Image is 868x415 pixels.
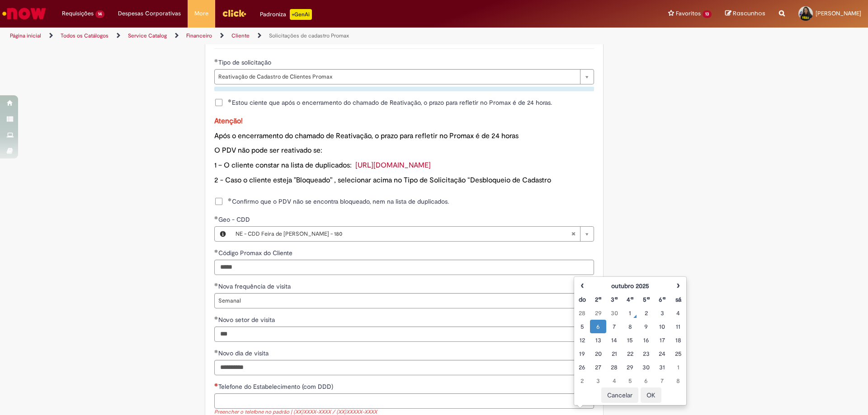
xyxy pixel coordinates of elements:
div: 21 October 2025 Tuesday [609,349,620,358]
a: [URL][DOMAIN_NAME] [355,161,431,170]
a: Todos os Catálogos [61,32,108,39]
th: Sábado [670,293,686,306]
span: More [194,9,208,18]
span: O PDV não pode ser reativado se: [214,146,322,155]
div: 30 September 2025 Tuesday [609,308,620,317]
span: Obrigatório Preenchido [228,198,232,201]
th: Quarta-feira [622,293,638,306]
div: 06 October 2025 Monday [592,322,604,331]
span: Novo dia de visita [218,349,270,357]
a: Página inicial [10,32,41,39]
span: Necessários [214,383,218,387]
div: 02 November 2025 Sunday [576,376,588,385]
span: Requisições [62,9,94,18]
span: 14 [95,10,104,18]
div: 07 October 2025 Tuesday [609,322,620,331]
div: 28 October 2025 Tuesday [609,363,620,372]
span: Obrigatório Preenchido [214,350,218,353]
div: 05 November 2025 Wednesday [624,376,636,385]
div: 20 October 2025 Monday [592,349,604,358]
span: Tipo de solicitação [218,58,273,66]
button: Cancelar [601,387,638,403]
img: ServiceNow [1,5,47,23]
div: 11 October 2025 Saturday [673,322,684,331]
span: Obrigatório Preenchido [214,316,218,320]
div: 22 October 2025 Wednesday [624,349,636,358]
span: Confirmo que o PDV não se encontra bloqueado, nem na lista de duplicados. [228,197,449,206]
div: 02 October 2025 Thursday [641,308,652,317]
span: Estou ciente que após o encerramento do chamado de Reativação, o prazo para refletir no Promax é ... [228,98,552,107]
div: 05 October 2025 Sunday [576,322,588,331]
div: 28 September 2025 Sunday [576,308,588,317]
div: 06 November 2025 Thursday [641,376,652,385]
th: Segunda-feira [590,293,606,306]
div: 23 October 2025 Thursday [641,349,652,358]
div: Escolher data [574,276,687,406]
div: 18 October 2025 Saturday [673,336,684,345]
span: Nova frequência de visita [218,282,292,290]
div: 15 October 2025 Wednesday [624,336,636,345]
span: Obrigatório Preenchido [214,249,218,253]
div: 16 October 2025 Thursday [641,336,652,345]
div: 13 October 2025 Monday [592,336,604,345]
span: Código Promax do Cliente [218,249,294,257]
div: 08 November 2025 Saturday [673,376,684,385]
div: 14 October 2025 Tuesday [609,336,620,345]
span: Obrigatório Preenchido [228,99,232,103]
a: NE - CDD Feira de [PERSON_NAME] - 180Limpar campo Geo - CDD [231,227,594,241]
a: Service Catalog [128,32,167,39]
span: NE - CDD Feira de [PERSON_NAME] - 180 [236,227,571,241]
input: Novo dia de visita 06 October 2025 Monday [214,360,580,375]
a: Rascunhos [725,9,765,18]
div: 19 October 2025 Sunday [576,349,588,358]
ul: Trilhas de página [7,28,572,44]
span: Novo setor de visita [218,316,277,324]
input: Telefone do Estabelecimento (com DDD) [214,393,594,409]
div: Padroniza [260,9,312,20]
img: click_logo_yellow_360x200.png [222,6,246,20]
th: Sexta-feira [654,293,670,306]
a: Cliente [231,32,250,39]
input: Novo setor de visita [214,326,594,342]
span: Obrigatório Preenchido [214,216,218,219]
div: 10 October 2025 Friday [656,322,668,331]
span: Obrigatório Preenchido [214,59,218,62]
div: 26 October 2025 Sunday [576,363,588,372]
th: Quinta-feira [638,293,654,306]
span: Reativação de Cadastro de Clientes Promax [218,70,576,84]
abbr: Limpar campo Geo - CDD [566,227,580,241]
th: Mês anterior [574,279,590,293]
span: 2 - Caso o cliente esteja "Bloqueado" , selecionar acima no Tipo de Solicitação “Desbloqueio de C... [214,176,551,185]
span: Após o encerramento do chamado de Reativação, o prazo para refletir no Promax é de 24 horas [214,131,519,140]
div: 04 November 2025 Tuesday [609,376,620,385]
span: Atenção! [214,117,243,126]
span: Semanal [218,294,576,308]
div: 07 November 2025 Friday [656,376,668,385]
input: Código Promax do Cliente [214,260,594,275]
div: 29 September 2025 Monday [592,308,604,317]
span: 1 – O cliente constar na lista de duplicados: [214,161,352,170]
span: Telefone do Estabelecimento (com DDD) [218,382,335,391]
th: outubro 2025. Alternar mês [590,279,670,293]
button: Geo - CDD, Visualizar este registro NE - CDD Feira de Santana - 180 [215,227,231,241]
div: 09 October 2025 Thursday [641,322,652,331]
th: Terça-feira [606,293,622,306]
div: 01 October 2025 Wednesday [624,308,636,317]
button: OK [641,387,661,403]
div: 03 November 2025 Monday [592,376,604,385]
a: Solicitações de cadastro Promax [269,32,349,39]
div: 25 October 2025 Saturday [673,349,684,358]
div: 27 October 2025 Monday [592,363,604,372]
div: 12 October 2025 Sunday [576,336,588,345]
div: 03 October 2025 Friday [656,308,668,317]
div: 17 October 2025 Friday [656,336,668,345]
a: Financeiro [186,32,212,39]
div: 29 October 2025 Wednesday [624,363,636,372]
div: 31 October 2025 Friday [656,363,668,372]
span: Obrigatório Preenchido [214,283,218,286]
div: 01 November 2025 Saturday [673,363,684,372]
span: Favoritos [676,9,701,18]
p: +GenAi [290,9,312,20]
span: Rascunhos [733,9,765,18]
span: Geo - CDD [218,215,252,224]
